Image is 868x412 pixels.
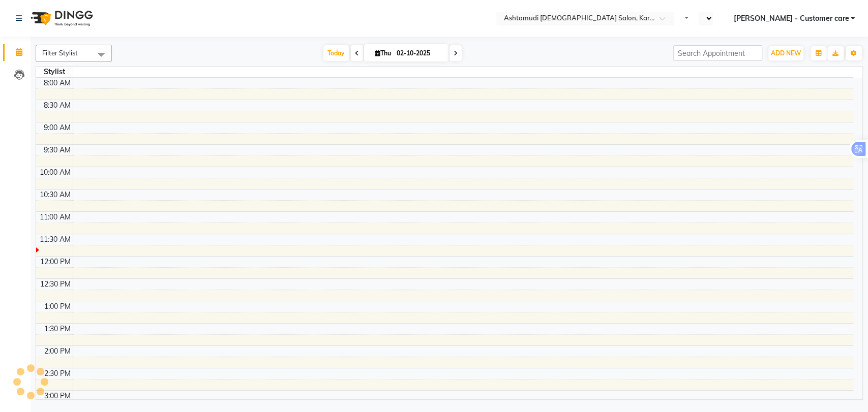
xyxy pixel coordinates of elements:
[42,324,73,334] div: 1:30 PM
[771,49,801,57] span: ADD NEW
[42,145,73,155] div: 9:30 AM
[42,346,73,357] div: 2:00 PM
[394,46,444,61] input: 2025-10-02
[38,189,73,200] div: 10:30 AM
[38,212,73,223] div: 11:00 AM
[38,234,73,245] div: 11:30 AM
[42,301,73,312] div: 1:00 PM
[673,45,762,61] input: Search Appointment
[26,4,96,33] img: logo
[42,391,73,401] div: 3:00 PM
[768,46,803,60] button: ADD NEW
[42,49,78,57] span: Filter Stylist
[38,167,73,178] div: 10:00 AM
[733,13,849,24] span: [PERSON_NAME] - Customer care
[36,67,73,77] div: Stylist
[38,279,73,290] div: 12:30 PM
[42,78,73,88] div: 8:00 AM
[372,49,394,57] span: Thu
[38,257,73,267] div: 12:00 PM
[323,45,349,61] span: Today
[42,100,73,111] div: 8:30 AM
[42,368,73,379] div: 2:30 PM
[42,122,73,133] div: 9:00 AM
